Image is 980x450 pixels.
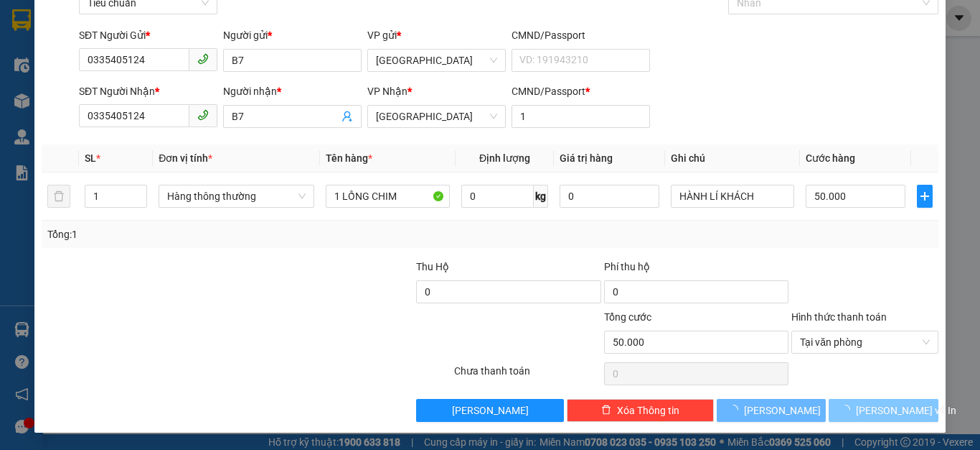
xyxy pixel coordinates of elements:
[806,152,855,164] span: Cước hàng
[47,226,380,242] div: Tổng: 1
[604,259,788,280] div: Phí thu hộ
[416,261,449,272] span: Thu Hộ
[223,83,362,99] div: Người nhận
[79,27,217,43] div: SĐT Người Gửi
[341,111,353,122] span: user-add
[829,399,938,422] button: [PERSON_NAME] và In
[534,185,548,208] span: kg
[326,185,450,208] input: VD: Bàn, Ghế
[601,405,611,416] span: delete
[197,53,209,65] span: phone
[326,152,372,164] span: Tên hàng
[728,405,744,415] span: loading
[512,83,650,99] div: CMND/Passport
[223,27,362,43] div: Người gửi
[671,185,795,208] input: Ghi Chú
[376,106,497,127] span: Đà Lạt
[197,109,209,121] span: phone
[452,403,529,418] span: [PERSON_NAME]
[917,185,933,208] button: plus
[47,185,70,208] button: delete
[159,152,212,164] span: Đơn vị tính
[840,405,856,415] span: loading
[744,403,821,418] span: [PERSON_NAME]
[560,152,613,164] span: Giá trị hàng
[453,363,603,388] div: Chưa thanh toán
[918,190,933,202] span: plus
[567,399,714,422] button: deleteXóa Thông tin
[856,403,956,418] span: [PERSON_NAME] và In
[665,144,801,173] th: Ghi chú
[367,86,407,97] span: VP Nhận
[560,185,659,208] input: 0
[367,27,506,43] div: VP gửi
[791,311,887,323] label: Hình thức thanh toán
[604,311,651,323] span: Tổng cước
[717,399,826,422] button: [PERSON_NAME]
[376,50,497,71] span: Phú Lâm
[85,152,96,164] span: SL
[79,83,217,99] div: SĐT Người Nhận
[479,152,530,164] span: Định lượng
[512,27,650,43] div: CMND/Passport
[800,331,930,353] span: Tại văn phòng
[617,403,679,418] span: Xóa Thông tin
[167,185,306,207] span: Hàng thông thường
[416,399,563,422] button: [PERSON_NAME]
